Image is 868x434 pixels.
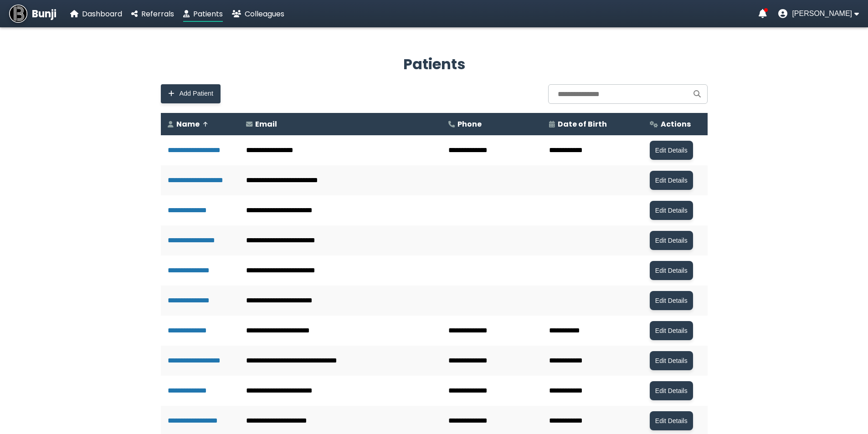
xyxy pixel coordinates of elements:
button: Edit [650,291,693,310]
a: Notifications [759,9,767,18]
a: Bunji [9,5,56,23]
th: Actions [643,113,708,135]
th: Date of Birth [542,113,643,135]
a: Referrals [131,8,174,20]
button: Edit [650,141,693,160]
button: Edit [650,351,693,370]
span: Colleagues [245,9,284,19]
span: Referrals [141,9,174,19]
a: Dashboard [70,8,122,20]
a: Patients [183,8,223,20]
button: Edit [650,321,693,340]
span: Add Patient [180,90,213,97]
img: Bunji Dental Referral Management [9,5,27,23]
button: Edit [650,381,693,400]
th: Email [239,113,442,135]
a: Colleagues [232,8,284,20]
button: Edit [650,201,693,220]
span: Bunji [32,6,56,21]
button: Edit [650,231,693,250]
th: Phone [442,113,542,135]
span: [PERSON_NAME] [792,10,852,18]
button: Edit [650,411,693,430]
th: Name [161,113,239,135]
button: User menu [778,9,859,18]
span: Patients [193,9,223,19]
button: Edit [650,261,693,280]
h2: Patients [161,53,708,75]
button: Edit [650,171,693,190]
span: Dashboard [82,9,122,19]
button: Add Patient [161,84,221,103]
